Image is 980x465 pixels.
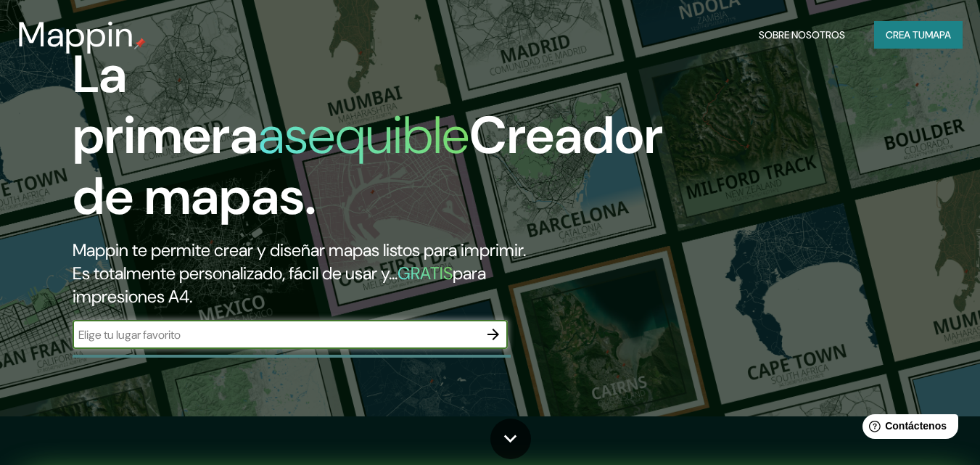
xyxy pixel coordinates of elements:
[73,239,526,261] font: Mappin te permite crear y diseñar mapas listos para imprimir.
[134,38,146,49] img: pin de mapeo
[398,262,453,284] font: GRATIS
[258,102,469,169] font: asequible
[73,41,258,169] font: La primera
[759,28,845,41] font: Sobre nosotros
[73,326,479,343] input: Elige tu lugar favorito
[851,408,964,449] iframe: Lanzador de widgets de ayuda
[73,102,663,230] font: Creador de mapas.
[925,28,951,41] font: mapa
[886,28,925,41] font: Crea tu
[753,21,851,49] button: Sobre nosotros
[73,262,486,308] font: para impresiones A4.
[73,262,398,284] font: Es totalmente personalizado, fácil de usar y...
[874,21,963,49] button: Crea tumapa
[17,12,134,57] font: Mappin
